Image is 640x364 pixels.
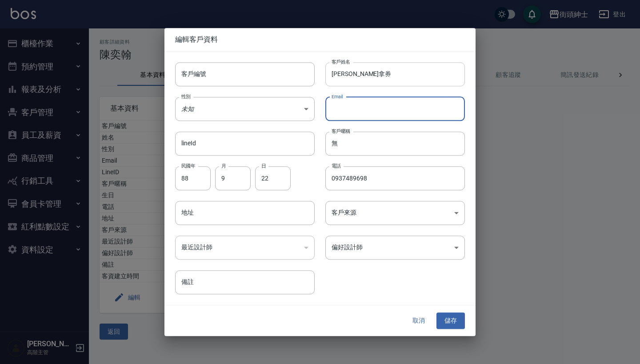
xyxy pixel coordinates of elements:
label: 客戶姓名 [332,58,350,65]
label: 月 [221,162,226,169]
label: 日 [261,162,266,169]
label: 客戶暱稱 [332,128,350,134]
label: Email [332,93,343,100]
label: 民國年 [181,162,195,169]
em: 未知 [181,105,194,112]
label: 性別 [181,93,191,100]
button: 儲存 [436,313,465,329]
button: 取消 [404,313,433,329]
label: 電話 [332,162,341,169]
span: 編輯客戶資料 [175,35,465,44]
